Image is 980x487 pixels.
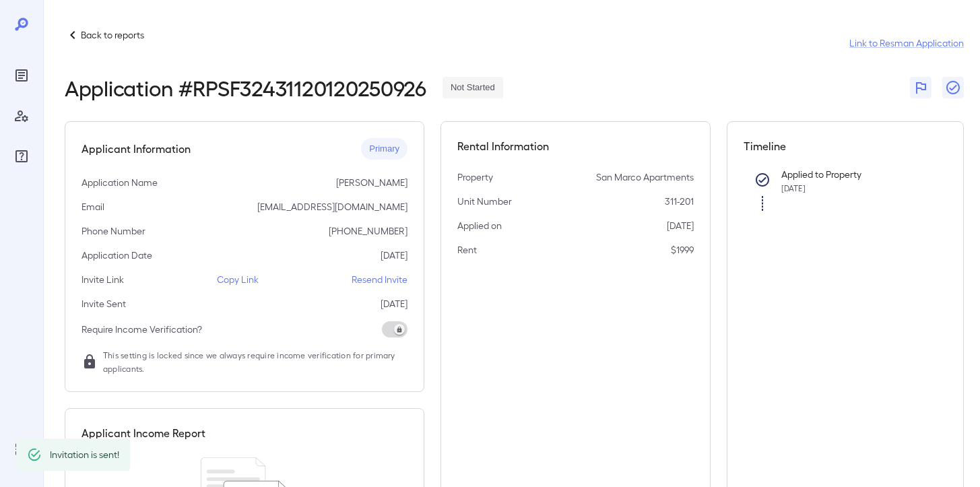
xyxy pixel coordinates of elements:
[81,224,145,238] p: Phone Number
[81,176,158,189] p: Application Name
[457,170,493,184] p: Property
[457,219,502,232] p: Applied on
[910,77,932,98] button: Flag Report
[103,348,407,375] span: This setting is locked since we always require income verification for primary applicants.
[744,138,948,154] h5: Timeline
[942,77,964,98] button: Close Report
[11,145,32,167] div: FAQ
[361,143,407,156] span: Primary
[457,243,477,257] p: Rent
[50,443,119,467] div: Invitation is sent!
[81,200,104,214] p: Email
[329,224,407,238] p: [PHONE_NUMBER]
[781,168,926,181] p: Applied to Property
[81,141,191,157] h5: Applicant Information
[11,439,32,460] div: Log Out
[257,200,407,214] p: [EMAIL_ADDRESS][DOMAIN_NAME]
[781,183,806,193] span: [DATE]
[667,219,694,232] p: [DATE]
[11,65,32,86] div: Reports
[352,273,407,286] p: Resend Invite
[217,273,259,286] p: Copy Link
[457,138,694,154] h5: Rental Information
[336,176,407,189] p: [PERSON_NAME]
[443,82,503,94] span: Not Started
[81,425,205,441] h5: Applicant Income Report
[849,36,964,50] a: Link to Resman Application
[81,297,126,311] p: Invite Sent
[81,323,202,336] p: Require Income Verification?
[81,273,124,286] p: Invite Link
[665,195,694,208] p: 311-201
[457,195,512,208] p: Unit Number
[596,170,694,184] p: San Marco Apartments
[81,28,144,42] p: Back to reports
[11,105,32,127] div: Manage Users
[671,243,694,257] p: $1999
[65,75,426,100] h2: Application # RPSF32431120120250926
[381,249,407,262] p: [DATE]
[381,297,407,311] p: [DATE]
[81,249,152,262] p: Application Date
